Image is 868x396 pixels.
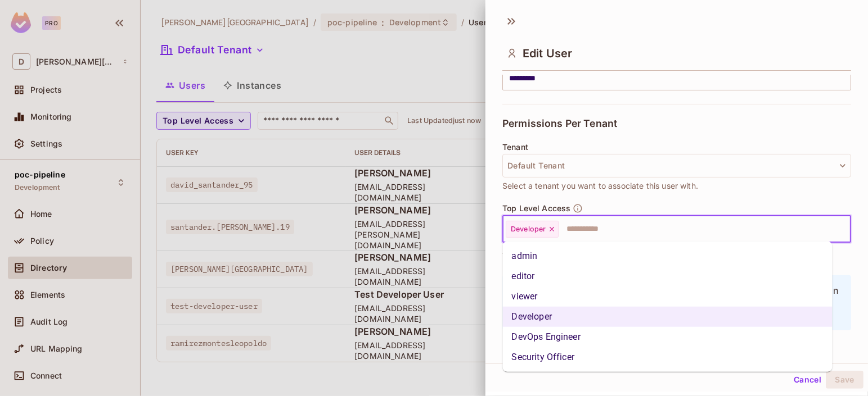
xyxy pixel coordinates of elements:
li: Security Officer [503,347,833,367]
li: viewer [503,286,833,307]
div: Developer [506,221,559,238]
li: admin [503,246,833,266]
button: Save [826,371,863,389]
button: Close [845,227,847,230]
li: DevOps Engineer [503,327,833,347]
span: Developer [511,225,546,234]
span: Tenant [502,143,528,152]
span: Select a tenant you want to associate this user with. [502,180,698,192]
button: Default Tenant [502,154,851,177]
button: Cancel [789,371,826,389]
span: Top Level Access [502,204,570,213]
span: Permissions Per Tenant [502,118,617,129]
li: Developer [503,307,833,327]
li: editor [503,266,833,286]
span: Edit User [523,47,572,60]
